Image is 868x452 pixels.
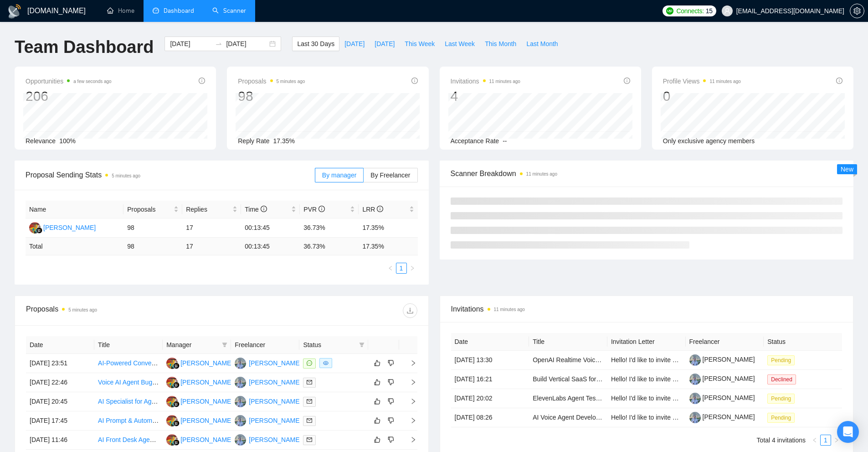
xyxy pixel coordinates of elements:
li: Next Page [407,263,418,274]
span: Scanner Breakdown [451,168,843,179]
div: [PERSON_NAME] [249,358,301,368]
button: This Month [480,36,521,51]
span: This Month [485,39,516,49]
img: IH [166,434,178,446]
time: a few seconds ago [73,79,111,84]
td: [DATE] 11:46 [26,431,94,450]
div: 0 [663,88,741,105]
a: AI Specialist for Agentic Automation [98,398,199,405]
input: Start date [170,39,211,49]
th: Freelancer [231,336,299,354]
span: like [374,398,380,405]
span: [DATE] [375,39,395,49]
span: like [374,359,380,367]
td: Total [26,238,123,255]
img: gigradar-bm.png [36,227,42,234]
img: c1WT0CQrFpAEaRrwmnberp5HmbRwm_SmIGMXQnPODGQC45doO_HIFPSunA2qoaLfO0 [689,412,701,423]
span: dislike [388,398,394,405]
span: info-circle [411,78,418,84]
td: AI Prompt & Automation Engineer [94,411,163,431]
div: 4 [451,88,520,105]
th: Freelancer [686,333,764,351]
a: Pending [767,356,798,364]
span: Acceptance Rate [451,137,499,145]
span: dashboard [153,7,159,14]
time: 11 minutes ago [494,307,525,312]
img: HP [235,415,246,426]
span: Opportunities [26,76,112,87]
td: OpenAI Realtime Voice Integration into Xcode via Cursor/Claude [529,351,607,370]
a: IH[PERSON_NAME] [166,436,233,443]
span: Last Month [526,39,558,49]
div: [PERSON_NAME] [249,377,301,387]
a: 1 [396,263,406,273]
th: Invitation Letter [607,333,686,351]
span: setting [850,7,864,15]
td: [DATE] 23:51 [26,354,94,373]
span: Invitations [451,76,520,87]
span: Profile Views [663,76,741,87]
td: [DATE] 22:46 [26,373,94,392]
td: ElevenLabs Agent Tester & Prompt Engineer [529,389,607,408]
a: IH[PERSON_NAME] [166,359,233,366]
button: Last Week [440,36,480,51]
time: 11 minutes ago [526,171,557,177]
span: filter [359,342,365,348]
li: Previous Page [809,435,820,446]
td: [DATE] 20:45 [26,392,94,411]
button: This Week [400,36,440,51]
span: This Week [405,39,435,49]
th: Status [764,333,842,351]
img: IH [166,415,178,426]
time: 5 minutes ago [112,173,140,178]
a: IH[PERSON_NAME] [166,378,233,385]
td: 36.73 % [300,238,359,255]
img: gigradar-bm.png [173,439,180,446]
span: Last Week [445,39,475,49]
li: Next Page [831,435,842,446]
time: 5 minutes ago [68,307,97,312]
a: setting [850,7,864,15]
td: 17 [182,238,241,255]
td: Voice AI Agent Bug Fix [94,373,163,392]
span: like [374,379,380,386]
button: dislike [385,396,396,407]
img: IH [166,358,178,369]
img: IH [166,396,178,407]
a: HP[PERSON_NAME] [235,436,301,443]
span: mail [307,418,312,423]
input: End date [226,39,267,49]
span: right [410,265,415,271]
td: Build Vertical SaaS for Home Services with AI Voice Agent [529,370,607,389]
button: like [372,396,383,407]
span: Proposals [127,204,172,214]
img: c1WT0CQrFpAEaRrwmnberp5HmbRwm_SmIGMXQnPODGQC45doO_HIFPSunA2qoaLfO0 [689,354,701,366]
a: 1 [821,435,831,445]
a: Pending [767,414,798,421]
a: HP[PERSON_NAME] [235,416,301,424]
time: 11 minutes ago [709,79,740,84]
button: [DATE] [370,36,400,51]
span: Dashboard [164,7,194,15]
a: AI-Powered Conversational Workflow Developer [98,359,234,367]
span: user [724,8,730,14]
li: Previous Page [385,263,396,274]
a: IH[PERSON_NAME] [166,416,233,424]
span: 100% [59,137,76,145]
span: swap-right [215,40,222,47]
button: left [385,263,396,274]
button: setting [850,4,864,18]
span: 17.35% [273,137,295,145]
span: Pending [767,355,795,365]
a: OpenAI Realtime Voice Integration into Xcode via Cursor/[PERSON_NAME] [533,356,748,364]
span: info-circle [261,206,267,212]
span: 15 [706,6,713,16]
li: 1 [396,263,407,274]
a: HP[PERSON_NAME] [235,359,301,366]
h1: Team Dashboard [15,36,154,58]
span: mail [307,379,312,385]
img: gigradar-bm.png [173,420,180,426]
th: Proposals [123,201,182,218]
span: Replies [186,204,231,214]
img: upwork-logo.png [666,7,673,15]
